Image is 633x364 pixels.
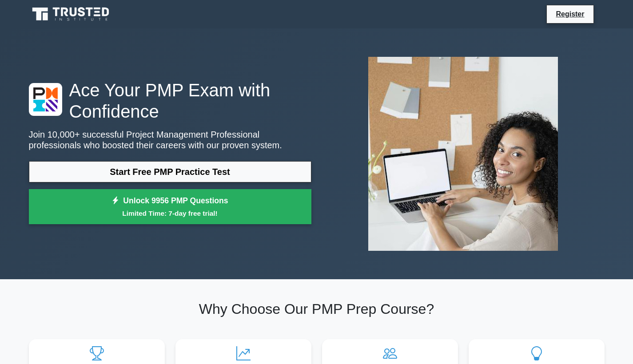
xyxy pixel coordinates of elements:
a: Start Free PMP Practice Test [29,161,311,182]
h2: Why Choose Our PMP Prep Course? [29,301,605,317]
p: Join 10,000+ successful Project Management Professional professionals who boosted their careers w... [29,129,311,150]
small: Limited Time: 7-day free trial! [40,208,300,218]
a: Register [550,8,589,20]
h1: Ace Your PMP Exam with Confidence [29,79,311,122]
a: Unlock 9956 PMP QuestionsLimited Time: 7-day free trial! [29,189,311,225]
